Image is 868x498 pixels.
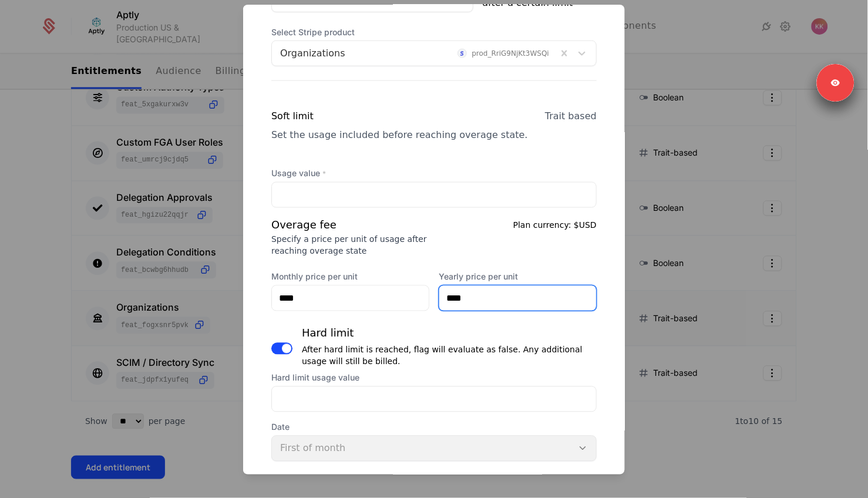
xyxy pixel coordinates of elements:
label: Usage value [271,168,597,180]
label: Monthly price per unit [271,271,429,283]
label: Yearly price per unit [439,271,597,283]
label: Hard limit usage value [271,372,597,384]
div: Trait based [545,109,597,154]
span: Select Stripe product [271,26,597,38]
span: $USD [574,221,597,230]
div: Overage fee [271,217,427,234]
div: Hard limit [302,325,597,342]
div: After hard limit is reached, flag will evaluate as false. Any additional usage will still be billed. [302,344,597,368]
div: Soft limit [271,109,528,123]
div: Specify a price per unit of usage after reaching overage state [271,234,427,257]
div: Set the usage included before reaching overage state. [271,128,528,142]
span: Date [271,422,597,433]
div: Plan currency: [513,217,597,257]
